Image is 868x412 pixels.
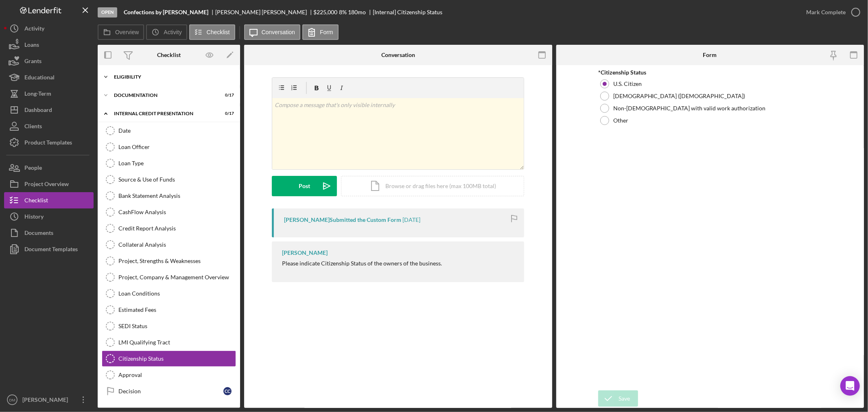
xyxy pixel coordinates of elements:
div: Product Templates [24,134,72,153]
button: Grants [4,53,94,69]
a: SEDI Status [102,318,236,334]
div: Post [299,176,310,196]
a: Credit Report Analysis [102,220,236,237]
text: DM [9,398,15,402]
button: Clients [4,118,94,134]
label: Activity [164,29,181,35]
button: Project Overview [4,176,94,192]
button: Activity [4,20,94,37]
a: CashFlow Analysis [102,204,236,220]
div: Checklist [157,52,181,58]
div: Checklist [24,192,48,210]
button: History [4,208,94,225]
div: Conversation [381,52,415,58]
a: Source & Use of Funds [102,171,236,188]
div: [PERSON_NAME] [282,250,328,256]
label: Non-[DEMOGRAPHIC_DATA] with valid work authorization [613,105,766,112]
div: [PERSON_NAME] Submitted the Custom Form [284,217,401,223]
div: Decision [118,388,223,394]
a: Approval [102,367,236,383]
div: Activity [24,20,44,39]
button: Checklist [189,24,235,40]
button: People [4,160,94,176]
button: Long-Term [4,85,94,102]
span: $225,000 [314,9,338,15]
a: Project, Strengths & Weaknesses [102,253,236,269]
a: Checklist [4,192,94,208]
div: Long-Term [24,85,51,104]
a: Collateral Analysis [102,237,236,253]
time: 2025-08-22 14:03 [402,217,420,223]
a: Loan Type [102,155,236,171]
div: Dashboard [24,102,52,120]
div: Date [118,127,236,134]
div: Form [703,52,717,58]
div: Documents [24,225,53,243]
label: Other [613,117,628,124]
button: Dashboard [4,102,94,118]
div: SEDI Status [118,323,236,329]
button: Document Templates [4,241,94,257]
button: Product Templates [4,134,94,151]
label: Checklist [207,29,230,35]
a: Loan Officer [102,139,236,155]
a: Loan Conditions [102,285,236,302]
div: Grants [24,53,42,71]
label: Form [320,29,333,35]
a: Project, Company & Management Overview [102,269,236,285]
div: Internal Credit Presentation [114,111,214,116]
button: Loans [4,37,94,53]
div: Loan Conditions [118,290,236,297]
a: Date [102,123,236,139]
div: Open Intercom Messenger [840,376,860,396]
button: DM[PERSON_NAME] [4,392,94,408]
a: Estimated Fees [102,302,236,318]
div: Approval [118,372,236,378]
div: Project, Strengths & Weaknesses [118,258,236,264]
div: 0 / 17 [219,93,234,98]
button: Post [272,176,337,196]
a: Citizenship Status [102,351,236,367]
div: History [24,208,44,227]
div: Estimated Fees [118,307,236,313]
div: Open [98,7,117,18]
div: LMI Qualifying Tract [118,339,236,346]
div: Loan Type [118,160,236,167]
button: Documents [4,225,94,241]
div: Project Overview [24,176,69,194]
div: Collateral Analysis [118,241,236,248]
div: 180 mo [348,9,366,15]
button: Form [302,24,339,40]
div: Save [619,390,630,407]
label: Overview [115,29,139,35]
button: Activity [146,24,187,40]
div: Clients [24,118,42,136]
div: Loans [24,37,39,55]
button: Educational [4,69,94,85]
a: DecisionCC [102,383,236,399]
div: Loan Officer [118,144,236,150]
div: [PERSON_NAME] [PERSON_NAME] [215,9,314,15]
div: Bank Statement Analysis [118,193,236,199]
a: Bank Statement Analysis [102,188,236,204]
div: Source & Use of Funds [118,176,236,183]
div: Project, Company & Management Overview [118,274,236,281]
div: 8 % [339,9,347,15]
div: *Citizenship Status [598,69,822,76]
a: LMI Qualifying Tract [102,334,236,351]
div: Educational [24,69,55,88]
button: Save [598,390,638,407]
div: Eligibility [114,75,230,79]
div: documentation [114,93,214,98]
div: Document Templates [24,241,78,259]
